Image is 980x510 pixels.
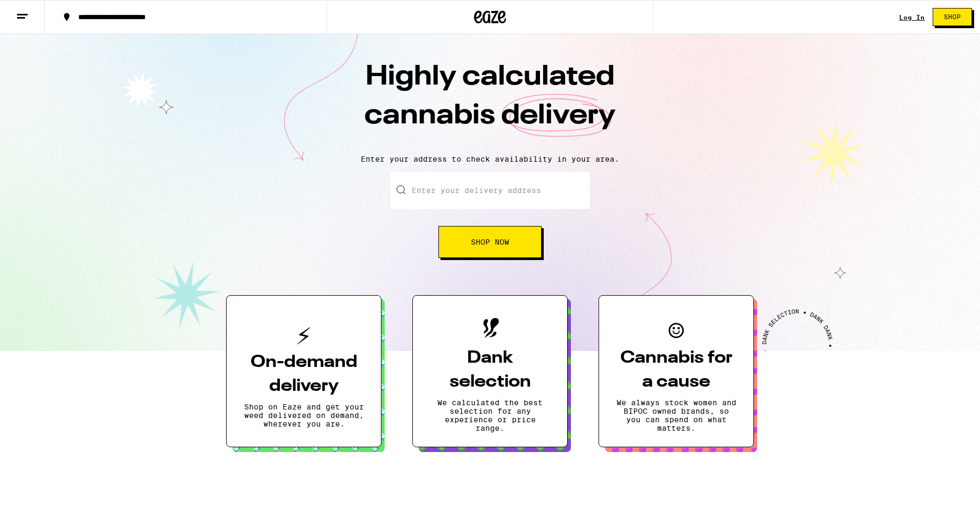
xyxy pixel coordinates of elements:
input: Enter your delivery address [391,172,590,209]
a: Log In [899,14,925,21]
button: Cannabis for a causeWe always stock women and BIPOC owned brands, so you can spend on what matters. [599,295,754,447]
button: On-demand deliveryShop on Eaze and get your weed delivered on demand, wherever you are. [226,295,381,447]
span: Shop Now [471,238,509,246]
h3: Dank selection [430,346,550,394]
h3: Cannabis for a cause [616,346,736,394]
span: Shop [944,14,961,20]
h1: Highly calculated cannabis delivery [304,58,676,146]
p: Shop on Eaze and get your weed delivered on demand, wherever you are. [244,403,364,428]
a: Shop [925,8,980,26]
button: Shop Now [438,226,542,258]
h3: On-demand delivery [244,350,364,398]
button: Dank selectionWe calculated the best selection for any experience or price range. [412,295,568,447]
p: We calculated the best selection for any experience or price range. [430,398,550,432]
p: Enter your address to check availability in your area. [11,155,969,163]
p: We always stock women and BIPOC owned brands, so you can spend on what matters. [616,398,736,432]
button: Shop [933,8,972,26]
